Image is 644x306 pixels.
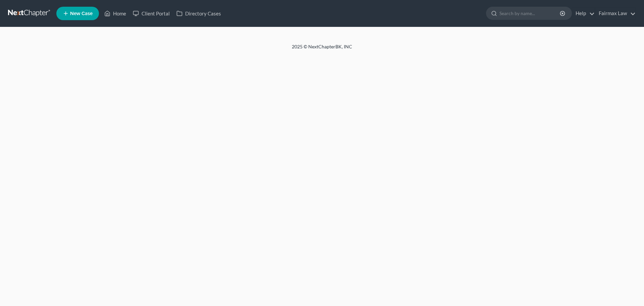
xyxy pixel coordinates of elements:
[129,7,173,19] a: Client Portal
[131,43,513,55] div: 2025 © NextChapterBK, INC
[572,7,595,19] a: Help
[101,7,129,19] a: Home
[499,7,561,19] input: Search by name...
[173,7,224,19] a: Directory Cases
[595,7,636,19] a: Fairmax Law
[70,11,93,16] span: New Case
